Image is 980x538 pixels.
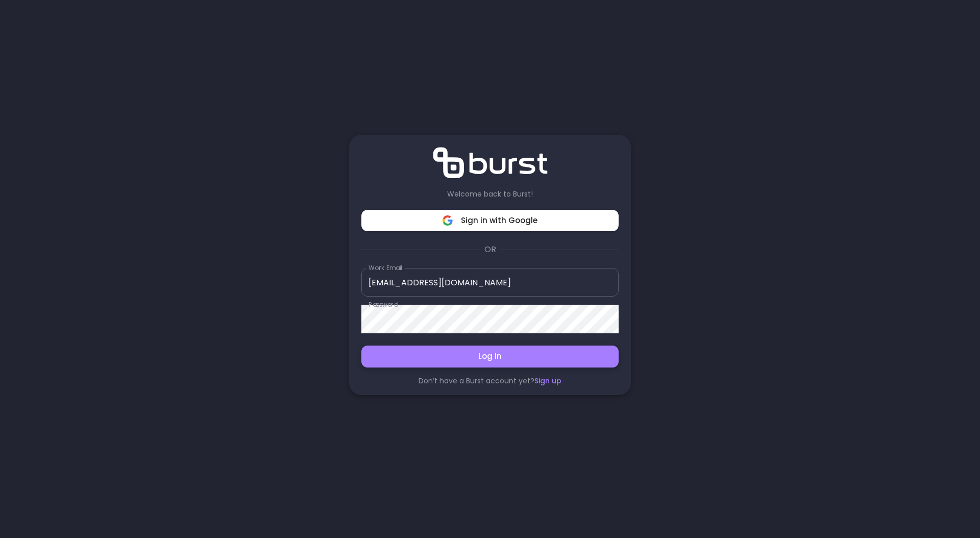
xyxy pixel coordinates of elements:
button: GoogleSign in with Google [361,210,619,231]
button: Log In [361,346,619,367]
img: Google [443,215,453,226]
img: Logo [433,147,548,179]
p: Welcome back to Burst! [447,189,533,199]
span: Log In [373,350,607,363]
p: Don’t have a Burst account yet? [419,376,561,387]
a: Sign up [534,376,561,386]
p: OR [484,243,496,256]
span: Sign in with Google [373,214,607,227]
